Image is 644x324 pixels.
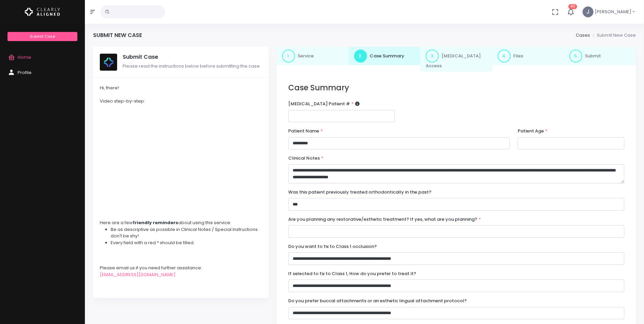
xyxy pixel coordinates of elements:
label: Do you want to fix to Class 1 occlusion? [288,243,377,250]
h3: Case Summary [288,83,624,92]
div: Here are a few about using this service: [100,219,262,226]
h4: Submit New Case [93,32,142,38]
label: Patient Name [288,128,323,134]
span: 5. [569,50,582,62]
li: Every field with a red * should be filled. [111,239,262,246]
div: Hi, there! [100,85,262,91]
a: Submit Case [7,32,77,41]
span: 3. [426,50,439,62]
label: Patient Age [518,128,548,134]
div: Video step-by-step: [100,98,262,105]
label: Was this patient previously treated orthodontically in the past? [288,189,431,196]
span: [PERSON_NAME] [595,8,631,15]
label: Are you planning any restorative/esthetic treatment? If yes, what are you planning? [288,216,481,223]
strong: friendly reminders [133,219,178,226]
a: 2.Case Summary [349,47,421,65]
a: 3.[MEDICAL_DATA] Access [420,47,492,72]
a: 5.Submit [564,47,636,65]
img: Logo Horizontal [25,5,60,19]
li: Submit New Case [590,32,636,39]
a: 4.Files [492,47,564,65]
a: Cases [576,32,590,38]
span: Home [18,54,31,60]
li: Be as descriptive as possible in Clinical Notes / Special Instructions: don't be shy! [111,226,262,239]
span: 42 [568,4,577,9]
span: Profile [18,69,32,76]
span: J [583,6,593,17]
span: 2. [354,50,367,62]
span: 1. [282,50,295,62]
span: 4. [498,50,511,62]
label: If selected to fix to Class 1, How do you prefer to treat it? [288,270,416,277]
span: Submit Case [30,34,55,39]
label: Clinical Notes [288,155,324,162]
label: Do you prefer buccal attachments or an esthetic lingual attachment protocol? [288,298,467,304]
span: Please read the instructions below before submitting the case. [123,63,261,69]
a: 1.Service [277,47,349,65]
h5: Submit Case [123,54,262,60]
a: [EMAIL_ADDRESS][DOMAIN_NAME] [100,271,176,278]
label: [MEDICAL_DATA] Patient # [288,101,360,107]
div: Please email us if you need further assistance: [100,265,262,271]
